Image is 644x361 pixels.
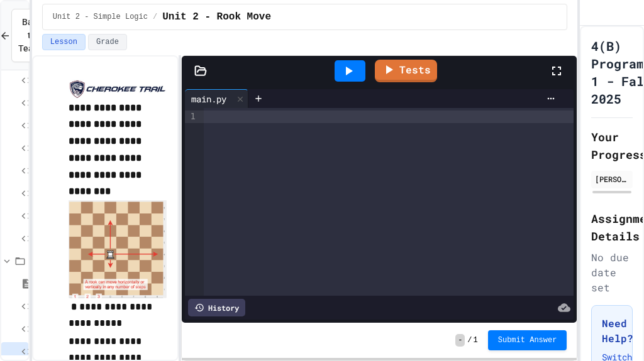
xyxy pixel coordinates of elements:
span: Unit 2 - Rook Move [162,9,271,24]
span: / [153,12,157,22]
button: Lesson [42,34,86,50]
button: Back to Teams [11,9,33,62]
div: [PERSON_NAME] [595,173,629,185]
h2: Assignment Details [591,210,633,245]
h3: Need Help? [602,316,622,346]
div: No due date set [591,250,633,295]
span: Unit 2 - Simple Logic [53,12,148,22]
button: Grade [88,34,127,50]
h2: Your Progress [591,128,633,163]
span: Back to Teams [18,16,45,55]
